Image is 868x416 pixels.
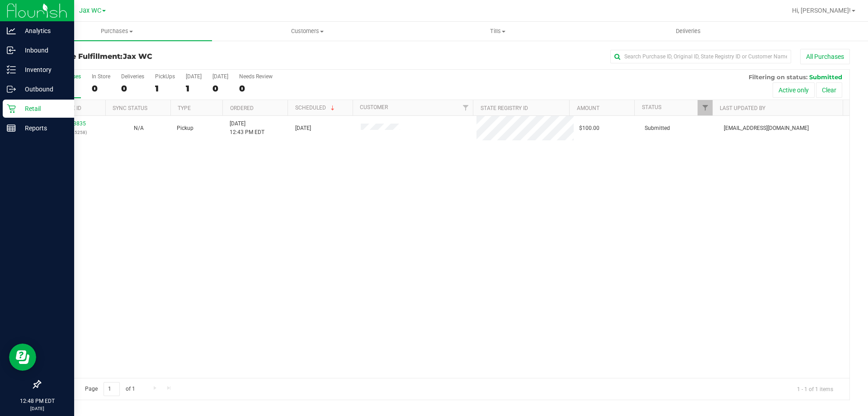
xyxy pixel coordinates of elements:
a: Filter [698,100,712,115]
a: Scheduled [295,105,336,111]
a: Customer [360,104,388,110]
p: Analytics [16,25,70,36]
span: Submitted [645,124,670,133]
span: Jax WC [79,7,101,14]
div: PickUps [155,73,175,80]
span: $100.00 [579,124,599,133]
span: [DATE] 12:43 PM EDT [230,120,264,137]
div: 1 [186,83,202,94]
span: [DATE] [295,124,311,133]
a: Customers [212,22,402,41]
button: All Purchases [800,49,850,64]
div: In Store [92,73,110,80]
span: Hi, [PERSON_NAME]! [792,7,851,14]
div: Deliveries [121,73,144,80]
div: 0 [212,83,228,94]
span: Jax WC [123,52,152,61]
inline-svg: Reports [7,124,16,133]
span: Tills [403,27,592,35]
a: Purchases [22,22,212,41]
inline-svg: Outbound [7,85,16,94]
span: Customers [212,27,402,35]
a: Deliveries [593,22,783,41]
p: Inventory [16,64,70,75]
button: Active only [773,82,815,98]
span: Filtering on status: [749,73,807,81]
input: 1 [104,382,120,396]
p: Reports [16,123,70,134]
a: Type [178,105,191,111]
div: [DATE] [212,73,228,80]
span: Not Applicable [134,125,144,131]
a: Status [642,104,661,110]
a: Amount [577,105,599,111]
p: Outbound [16,84,70,95]
span: Pickup [177,124,193,133]
div: [DATE] [186,73,202,80]
span: [EMAIL_ADDRESS][DOMAIN_NAME] [724,124,809,133]
button: N/A [134,124,144,133]
input: Search Purchase ID, Original ID, State Registry ID or Customer Name... [610,50,791,63]
div: 0 [239,83,273,94]
button: Clear [816,82,842,98]
a: Sync Status [113,105,147,111]
p: 12:48 PM EDT [4,397,70,405]
span: Submitted [809,73,842,81]
span: Deliveries [664,27,713,35]
span: Purchases [22,27,212,35]
p: [DATE] [4,405,70,412]
span: Page of 1 [77,382,142,396]
div: Needs Review [239,73,273,80]
inline-svg: Retail [7,104,16,113]
p: Inbound [16,45,70,56]
a: 11993835 [61,120,86,127]
inline-svg: Inbound [7,46,16,55]
h3: Purchase Fulfillment: [40,53,310,61]
a: Tills [402,22,593,41]
span: 1 - 1 of 1 items [790,382,840,396]
div: 0 [121,83,144,94]
div: 1 [155,83,175,94]
p: Retail [16,103,70,114]
a: State Registry ID [481,105,528,111]
inline-svg: Inventory [7,65,16,74]
inline-svg: Analytics [7,26,16,35]
a: Filter [458,100,473,115]
a: Ordered [230,105,254,111]
div: 0 [92,83,110,94]
iframe: Resource center [9,344,36,371]
a: Last Updated By [720,105,765,111]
